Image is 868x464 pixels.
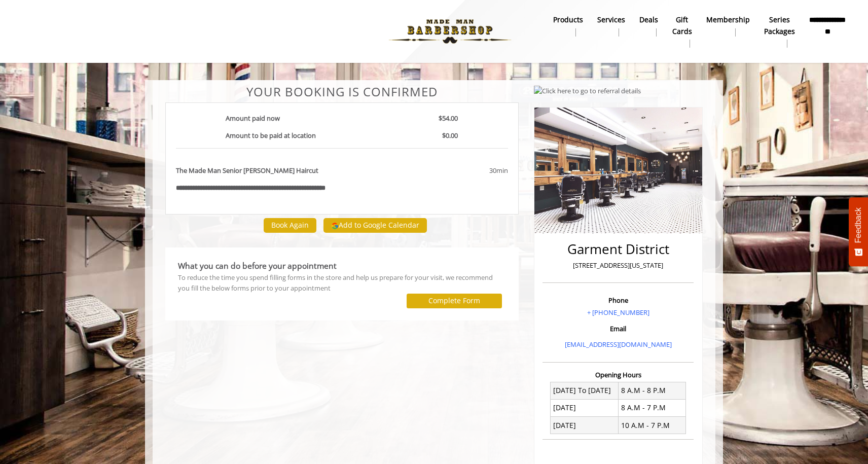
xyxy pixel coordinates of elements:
b: Amount to be paid at location [226,131,316,140]
a: Series packagesSeries packages [757,13,802,50]
td: [DATE] To [DATE] [551,382,619,400]
b: products [553,14,583,25]
a: Gift cardsgift cards [665,13,699,50]
div: 30min [407,165,508,176]
td: [DATE] [551,417,619,434]
a: MembershipMembership [699,13,757,39]
h2: Garment District [545,242,691,257]
b: $0.00 [442,131,458,140]
a: DealsDeals [632,13,665,39]
b: The Made Man Senior [PERSON_NAME] Haircut [176,165,318,176]
b: Series packages [764,14,795,37]
img: Click here to go to referral details [534,86,641,96]
a: [EMAIL_ADDRESS][DOMAIN_NAME] [565,340,672,349]
p: [STREET_ADDRESS][US_STATE] [545,260,691,271]
a: + [PHONE_NUMBER] [587,308,649,317]
td: [DATE] [551,400,619,417]
span: Feedback [854,207,863,243]
button: Book Again [264,218,316,233]
button: Add to Google Calendar [323,218,427,233]
h3: Email [545,325,691,332]
b: Services [597,14,625,25]
button: Feedback - Show survey [849,197,868,266]
b: gift cards [672,14,692,37]
label: Complete Form [428,297,480,305]
a: Productsproducts [546,13,590,39]
img: Made Man Barbershop logo [380,4,520,59]
td: 8 A.M - 8 P.M [618,382,686,400]
button: Complete Form [407,294,502,308]
a: ServicesServices [590,13,632,39]
h3: Opening Hours [542,371,694,378]
b: Amount paid now [226,114,280,123]
div: To reduce the time you spend filling forms in the store and help us prepare for your visit, we re... [178,272,506,294]
b: Membership [706,14,750,25]
center: Your Booking is confirmed [165,85,519,98]
td: 8 A.M - 7 P.M [618,400,686,417]
h3: Phone [545,297,691,304]
b: $54.00 [439,114,458,123]
b: What you can do before your appointment [178,260,337,271]
b: Deals [639,14,658,25]
td: 10 A.M - 7 P.M [618,417,686,434]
